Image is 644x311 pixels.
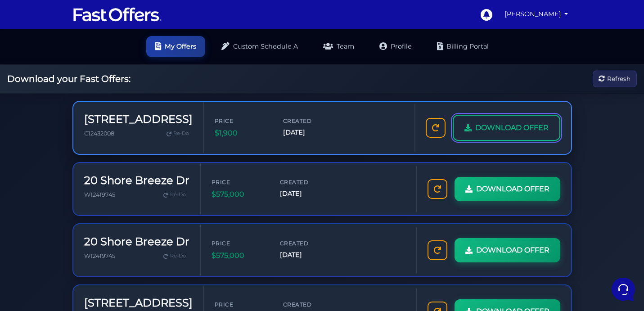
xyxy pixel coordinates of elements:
span: [DATE] [280,250,334,260]
a: Re-Do [160,189,189,201]
span: Re-Do [173,130,189,138]
h2: Hello [PERSON_NAME] 👋 [7,7,151,36]
span: DOWNLOAD OFFER [476,183,549,195]
span: Refresh [607,74,630,84]
p: Help [140,241,151,249]
span: Re-Do [170,191,186,199]
a: See all [145,50,166,58]
a: Profile [370,36,421,57]
a: My Offers [146,36,205,57]
span: Created [283,300,337,309]
h3: 20 Shore Breeze Dr [84,174,189,187]
img: dark [14,65,32,83]
img: dark [29,65,47,83]
span: $575,000 [212,189,266,200]
a: DOWNLOAD OFFER [453,115,560,141]
span: Price [215,300,269,309]
span: Start a Conversation [65,95,126,103]
span: [DATE] [280,189,334,199]
span: DOWNLOAD OFFER [475,122,549,134]
span: W12419745 [84,191,115,198]
h3: [STREET_ADDRESS] [84,297,193,310]
span: Re-Do [170,252,186,260]
span: Price [215,117,269,125]
span: [DATE] [283,127,337,138]
a: DOWNLOAD OFFER [455,177,560,201]
a: Team [314,36,363,57]
span: Find an Answer [14,126,61,133]
button: Messages [63,228,118,249]
span: Price [212,239,266,248]
span: $575,000 [212,250,266,261]
a: Re-Do [163,128,193,140]
button: Home [7,228,63,249]
span: $1,900 [215,127,269,139]
h2: Download your Fast Offers: [7,73,131,84]
a: Open Help Center [112,126,166,133]
h3: 20 Shore Breeze Dr [84,235,189,248]
a: DOWNLOAD OFFER [455,238,560,262]
a: Billing Portal [428,36,498,57]
button: Start a Conversation [14,90,166,108]
a: [PERSON_NAME] [501,5,572,23]
span: C12432008 [84,130,114,137]
p: Messages [77,241,103,249]
span: DOWNLOAD OFFER [476,244,549,256]
input: Search for an Article... [20,145,147,154]
span: Created [283,117,337,125]
span: Created [280,178,334,186]
span: W12419745 [84,252,115,259]
span: Created [280,239,334,248]
h3: [STREET_ADDRESS] [84,113,193,126]
a: Custom Schedule A [212,36,307,57]
button: Help [117,228,173,249]
p: Home [27,241,42,249]
a: Re-Do [160,250,189,262]
span: Your Conversations [14,50,73,58]
button: Refresh [593,71,637,87]
iframe: Customerly Messenger Launcher [610,276,637,303]
span: Price [212,178,266,186]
